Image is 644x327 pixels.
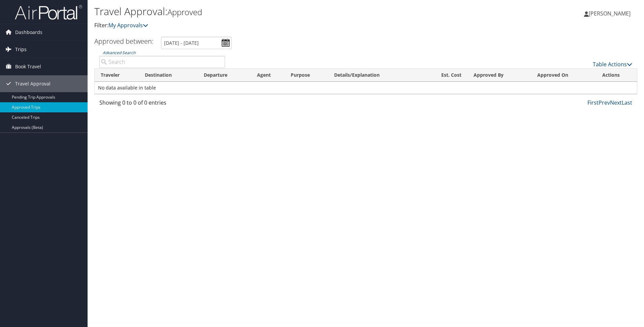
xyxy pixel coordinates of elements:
[94,21,456,30] p: Filter:
[468,69,531,82] th: Approved By: activate to sort column ascending
[139,69,198,82] th: Destination: activate to sort column ascending
[251,69,285,82] th: Agent
[167,6,202,17] small: Approved
[108,22,148,29] a: My Approvals
[15,4,82,20] img: airportal-logo.png
[599,99,610,106] a: Prev
[161,37,232,49] input: [DATE] - [DATE]
[622,99,632,106] a: Last
[596,69,637,82] th: Actions
[285,69,328,82] th: Purpose
[593,61,632,68] a: Table Actions
[328,69,423,82] th: Details/Explanation
[610,99,622,106] a: Next
[587,99,599,106] a: First
[584,3,637,24] a: [PERSON_NAME]
[99,56,225,68] input: Advanced Search
[531,69,597,82] th: Approved On: activate to sort column ascending
[15,24,42,41] span: Dashboards
[95,82,637,94] td: No data available in table
[99,99,225,110] div: Showing 0 to 0 of 0 entries
[103,50,135,56] a: Advanced Search
[15,41,27,58] span: Trips
[15,58,41,75] span: Book Travel
[94,37,154,46] h3: Approved between:
[15,75,51,92] span: Travel Approval
[95,69,139,82] th: Traveler: activate to sort column ascending
[198,69,251,82] th: Departure: activate to sort column ascending
[94,4,456,19] h1: Travel Approval:
[589,10,631,17] span: [PERSON_NAME]
[423,69,468,82] th: Est. Cost: activate to sort column ascending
